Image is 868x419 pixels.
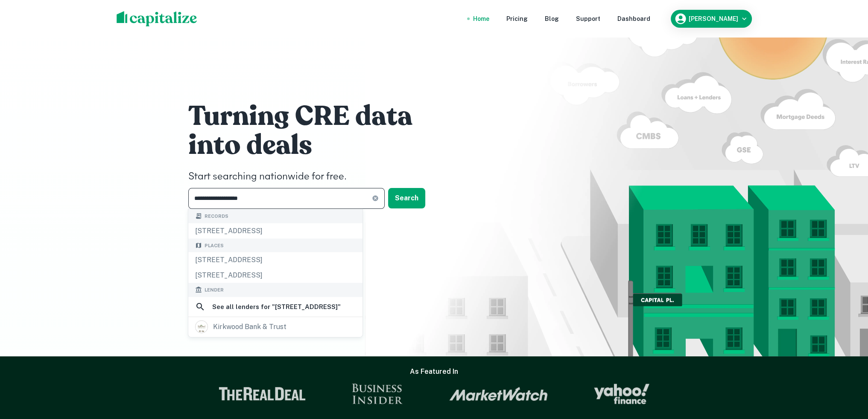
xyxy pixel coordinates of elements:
a: Support [576,14,600,23]
div: [STREET_ADDRESS] [188,252,362,268]
a: Home [473,14,489,23]
span: Places [205,242,224,249]
iframe: Chat Widget [825,351,868,392]
button: [PERSON_NAME] [671,10,752,28]
h6: See all lenders for " [STREET_ADDRESS] " [212,302,341,312]
img: Business Insider [352,384,403,404]
div: [STREET_ADDRESS] [188,268,362,283]
div: kirkwood bank & trust [213,320,286,333]
h6: As Featured In [410,367,458,377]
a: Blog [545,14,559,23]
button: Search [388,188,425,208]
span: Records [205,213,228,220]
a: Pricing [506,14,528,23]
span: Lender [205,286,224,294]
h4: Start searching nationwide for free. [188,169,444,185]
h1: Turning CRE data [188,99,444,133]
img: capitalize-logo.png [117,11,197,26]
a: Dashboard [617,14,650,23]
div: [STREET_ADDRESS] [188,223,362,238]
img: Yahoo Finance [594,384,649,404]
h1: into deals [188,128,444,162]
img: Market Watch [449,387,548,401]
img: picture [196,321,208,332]
a: kirkwood bank & trust [188,318,362,335]
h6: [PERSON_NAME] [689,16,738,22]
img: The Real Deal [219,387,306,401]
